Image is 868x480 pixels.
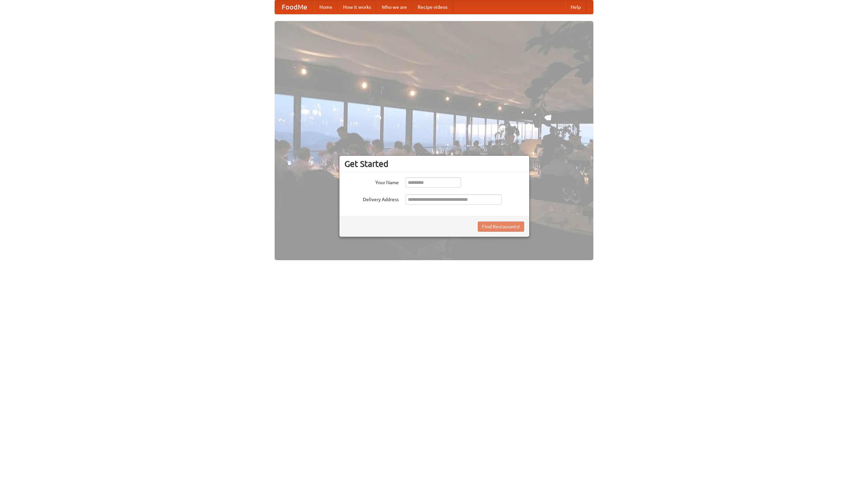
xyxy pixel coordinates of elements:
label: Your Name [344,177,399,186]
a: Who we are [376,0,412,14]
button: Find Restaurants! [478,222,524,232]
a: FoodMe [275,0,314,14]
a: How it works [338,0,376,14]
a: Home [314,0,338,14]
label: Delivery Address [344,194,399,203]
a: Help [565,0,586,14]
a: Recipe videos [412,0,453,14]
h3: Get Started [344,159,524,169]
